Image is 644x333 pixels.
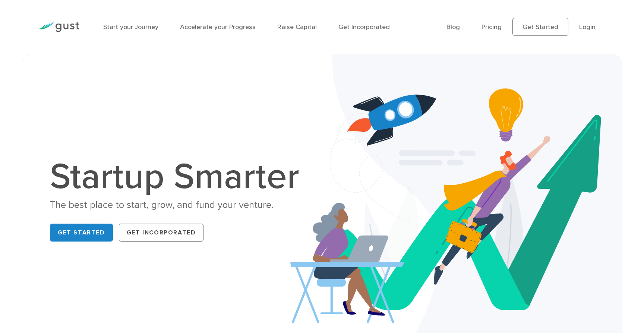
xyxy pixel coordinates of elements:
a: Raise Capital [277,23,317,31]
a: Pricing [482,23,502,31]
a: Get Incorporated [119,224,204,242]
h1: Startup Smarter [50,159,307,195]
a: Accelerate your Progress [180,23,256,31]
a: Login [579,23,596,31]
img: Gust Logo [38,22,79,32]
a: Start your Journey [103,23,158,31]
a: Get Started [512,18,568,36]
div: The best place to start, grow, and fund your venture. [50,199,307,212]
a: Get Incorporated [338,23,390,31]
a: Get Started [50,224,113,242]
a: Blog [446,23,460,31]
